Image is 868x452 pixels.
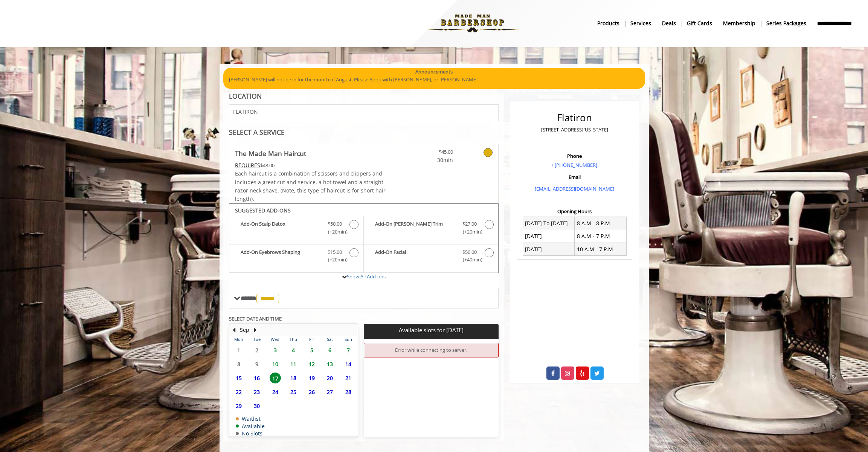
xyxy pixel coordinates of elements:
a: Productsproducts [592,18,625,29]
a: MembershipMembership [718,18,761,29]
img: Made Man Barbershop logo [421,3,524,44]
button: Sep [240,326,249,334]
td: Select day19 [302,371,320,385]
a: [EMAIL_ADDRESS][DOMAIN_NAME] [535,185,614,192]
span: 22 [233,386,244,397]
td: Select day24 [266,385,284,399]
span: 12 [306,359,317,370]
a: ServicesServices [625,18,657,29]
a: + [PHONE_NUMBER]. [551,162,598,168]
td: Select day27 [321,385,339,399]
span: 13 [324,359,336,370]
th: Mon [230,336,248,343]
td: Select day23 [248,385,266,399]
td: 8 A.M - 8 P.M [575,217,627,230]
span: 27 [324,386,336,397]
td: Select day29 [230,399,248,413]
a: Series packagesSeries packages [761,18,812,29]
span: 21 [343,373,354,383]
span: 23 [251,386,262,397]
td: Select day25 [284,385,302,399]
a: DealsDeals [657,18,682,29]
b: SUGGESTED ADD-ONS [235,207,291,214]
b: gift cards [687,19,712,27]
span: FLATIRON [233,109,258,115]
span: 29 [233,400,244,411]
span: 30 [251,400,262,411]
h3: Email [519,174,630,180]
td: Select day15 [230,371,248,385]
a: Gift cardsgift cards [682,18,718,29]
td: Select day13 [321,357,339,371]
td: Select day26 [302,385,320,399]
div: SELECT A SERVICE [229,129,499,136]
p: Available slots for [DATE] [367,327,496,333]
span: 3 [270,345,281,356]
th: Thu [284,336,302,343]
span: 11 [288,359,299,370]
td: Select day17 [266,371,284,385]
td: Select day7 [339,343,357,357]
td: Select day14 [339,357,357,371]
span: 6 [324,345,336,356]
b: Announcements [415,68,453,76]
span: 7 [343,345,354,356]
span: 4 [288,345,299,356]
td: [DATE] [523,243,575,256]
span: 17 [270,373,281,383]
th: Sat [321,336,339,343]
td: [DATE] [523,230,575,243]
td: Select day6 [321,343,339,357]
b: SELECT DATE AND TIME [229,315,282,322]
b: products [597,19,619,27]
th: Sun [339,336,357,343]
td: Select day10 [266,357,284,371]
span: 25 [288,386,299,397]
td: Available [236,423,265,429]
h3: Phone [519,153,630,159]
button: Previous Month [231,326,237,334]
th: Fri [302,336,320,343]
th: Tue [248,336,266,343]
td: Select day21 [339,371,357,385]
div: The Made Man Haircut Add-onS [229,203,499,273]
span: 16 [251,373,262,383]
td: Select day3 [266,343,284,357]
h3: Opening Hours [517,209,632,214]
td: Select day20 [321,371,339,385]
td: [DATE] To [DATE] [523,217,575,230]
b: Membership [723,19,755,27]
span: 20 [324,373,336,383]
span: 18 [288,373,299,383]
td: 10 A.M - 7 P.M [575,243,627,256]
span: 15 [233,373,244,383]
span: 28 [343,386,354,397]
span: 14 [343,359,354,370]
td: No Slots [236,431,265,436]
td: Select day11 [284,357,302,371]
span: 24 [270,386,281,397]
td: Select day30 [248,399,266,413]
b: Series packages [766,19,806,27]
button: Next Month [252,326,258,334]
div: Error while connecting to server. [364,343,499,357]
p: [PERSON_NAME] will not be in for the month of August. Please Book with [PERSON_NAME], or [PERSON_... [229,76,639,84]
td: 8 A.M - 7 P.M [575,230,627,243]
td: Select day12 [302,357,320,371]
span: 10 [270,359,281,370]
td: Select day5 [302,343,320,357]
span: 5 [306,345,317,356]
span: 19 [306,373,317,383]
p: [STREET_ADDRESS][US_STATE] [519,126,630,134]
a: Show All Add-ons [347,273,386,280]
td: Select day18 [284,371,302,385]
b: Services [630,19,651,27]
span: 26 [306,386,317,397]
td: Select day16 [248,371,266,385]
b: Deals [662,19,676,27]
td: Select day28 [339,385,357,399]
th: Wed [266,336,284,343]
td: Select day4 [284,343,302,357]
td: Waitlist [236,416,265,421]
td: Select day22 [230,385,248,399]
